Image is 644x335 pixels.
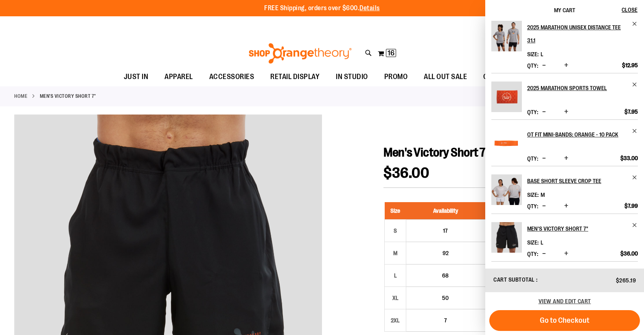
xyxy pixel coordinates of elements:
[383,165,429,181] span: $36.00
[527,51,539,57] dt: Size
[616,277,636,284] span: $265.19
[491,222,522,258] a: Men's Victory Short 7"
[540,250,548,258] button: Decrease product quantity
[527,222,638,235] a: Men's Victory Short 7"
[527,192,539,198] dt: Size
[527,251,538,257] label: Qty
[491,119,638,166] li: Product
[540,316,589,325] span: Go to Checkout
[483,68,520,86] span: OTF BY YOU
[527,174,638,187] a: Base Short Sleeve Crop Tee
[540,202,548,210] button: Decrease product quantity
[389,314,401,326] div: 2XL
[632,82,638,88] a: Remove item
[624,202,638,209] span: $7.99
[540,108,548,116] button: Decrease product quantity
[632,222,638,228] a: Remove item
[491,82,522,117] a: 2025 Marathon Sports Towel
[527,62,538,69] label: Qty
[620,154,638,162] span: $33.00
[527,203,538,209] label: Qty
[527,239,539,246] dt: Size
[539,298,591,304] a: View and edit cart
[540,154,548,163] button: Decrease product quantity
[540,62,548,70] button: Decrease product quantity
[209,68,254,86] span: ACCESSORIES
[389,292,401,304] div: XL
[406,202,485,220] th: Availability
[527,82,627,95] h2: 2025 Marathon Sports Towel
[442,272,449,279] span: 68
[562,62,570,70] button: Increase product quantity
[632,21,638,27] a: Remove item
[336,68,368,86] span: IN STUDIO
[620,250,638,257] span: $36.00
[388,49,394,57] span: 16
[248,43,353,64] img: Shop Orangetheory
[491,174,522,205] img: Base Short Sleeve Crop Tee
[527,21,638,47] a: 2025 Marathon Unisex Distance Tee 31.1
[491,214,638,262] li: Product
[359,4,380,12] a: Details
[14,93,27,100] a: Home
[493,276,535,283] span: Cart Subtotal
[442,250,449,256] span: 92
[264,4,380,13] p: FREE Shipping, orders over $600.
[491,12,638,73] li: Product
[527,155,538,162] label: Qty
[389,247,401,259] div: M
[442,295,449,301] span: 50
[40,93,96,100] strong: Men's Victory Short 7"
[384,68,408,86] span: PROMO
[624,108,638,115] span: $7.95
[124,68,149,86] span: JUST IN
[444,317,447,324] span: 7
[385,202,406,220] th: Size
[527,128,627,141] h2: OT FIT MINI-BANDS: ORANGE - 10 PACK
[527,109,538,115] label: Qty
[562,108,570,116] button: Increase product quantity
[491,21,522,57] a: 2025 Marathon Unisex Distance Tee 31.1
[383,145,489,159] span: Men's Victory Short 7"
[541,239,543,246] span: L
[562,250,570,258] button: Increase product quantity
[491,82,522,112] img: 2025 Marathon Sports Towel
[491,128,522,159] img: OT FIT MINI-BANDS: ORANGE - 10 PACK
[389,225,401,237] div: S
[632,128,638,134] a: Remove item
[527,21,627,47] h2: 2025 Marathon Unisex Distance Tee 31.1
[632,174,638,181] a: Remove item
[527,174,627,187] h2: Base Short Sleeve Crop Tee
[541,51,543,57] span: L
[443,227,448,234] span: 17
[389,269,401,282] div: L
[527,128,638,141] a: OT FIT MINI-BANDS: ORANGE - 10 PACK
[164,68,193,86] span: APPAREL
[270,68,320,86] span: RETAIL DISPLAY
[527,82,638,95] a: 2025 Marathon Sports Towel
[491,73,638,119] li: Product
[527,222,627,235] h2: Men's Victory Short 7"
[562,202,570,210] button: Increase product quantity
[541,192,545,198] span: M
[484,202,558,220] th: Unit Price
[562,154,570,163] button: Increase product quantity
[491,21,522,51] img: 2025 Marathon Unisex Distance Tee 31.1
[554,7,575,13] span: My Cart
[424,68,467,86] span: ALL OUT SALE
[489,310,640,331] button: Go to Checkout
[622,62,638,69] span: $12.95
[491,128,522,164] a: OT FIT MINI-BANDS: ORANGE - 10 PACK
[491,174,522,210] a: Base Short Sleeve Crop Tee
[622,7,637,13] span: Close
[491,222,522,253] img: Men's Victory Short 7"
[491,166,638,214] li: Product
